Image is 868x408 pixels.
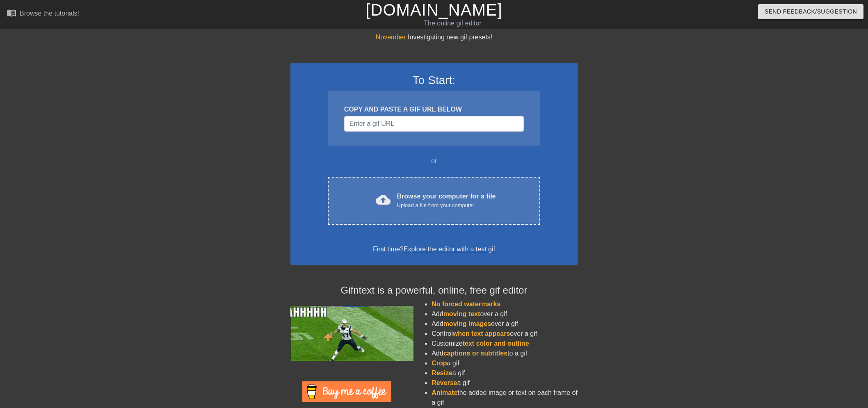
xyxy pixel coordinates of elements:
[344,116,524,132] input: Username
[312,156,556,166] div: or
[301,244,567,254] div: First time?
[290,285,578,296] h4: Gifntext is a powerful, online, free gif editor
[432,379,457,386] span: Reverse
[453,330,510,337] span: when text appears
[293,18,612,28] div: The online gif editor
[432,388,578,408] li: the added image or text on each frame of a gif
[404,246,495,253] a: Explore the editor with a test gif
[7,8,79,21] a: Browse the tutorials!
[443,350,507,357] span: captions or subtitles
[432,368,578,378] li: a gif
[432,339,578,349] li: Customize
[376,192,391,207] span: cloud_upload
[376,34,408,41] span: November:
[301,73,567,87] h3: To Start:
[397,201,496,210] div: Upload a file from your computer
[432,301,500,308] span: No forced watermarks
[758,4,863,19] button: Send Feedback/Suggestion
[432,389,457,396] span: Animate
[20,10,79,17] div: Browse the tutorials!
[344,105,524,114] div: COPY AND PASTE A GIF URL BELOW
[7,8,16,18] span: menu_book
[432,369,452,376] span: Resize
[432,349,578,358] li: Add to a gif
[302,381,391,402] img: Buy Me A Coffee
[463,340,529,347] span: text color and outline
[432,360,447,367] span: Crop
[443,320,491,327] span: moving images
[432,358,578,368] li: a gif
[290,306,413,361] img: football_small.gif
[365,1,502,19] a: [DOMAIN_NAME]
[432,319,578,329] li: Add over a gif
[432,329,578,339] li: Control over a gif
[432,309,578,319] li: Add over a gif
[290,32,578,42] div: Investigating new gif presets!
[443,310,480,317] span: moving text
[765,7,857,17] span: Send Feedback/Suggestion
[397,191,496,210] div: Browse your computer for a file
[432,378,578,388] li: a gif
